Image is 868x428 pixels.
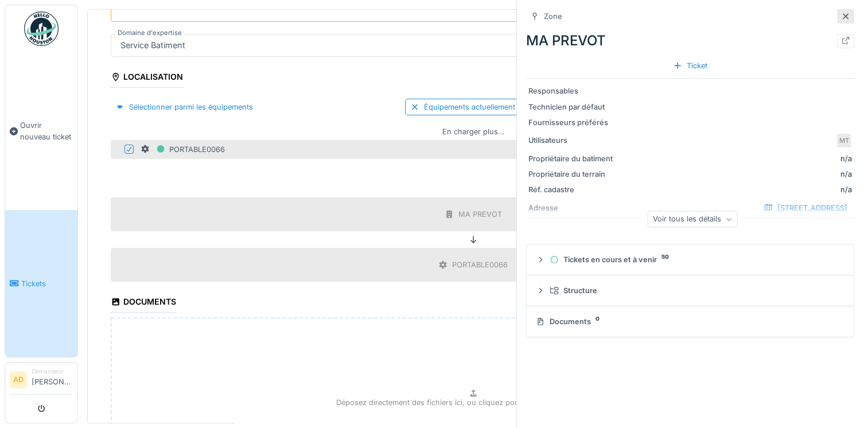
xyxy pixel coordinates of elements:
div: Responsables [528,85,614,96]
div: Service Batiment [116,39,190,52]
div: MA PREVOT [458,209,502,220]
div: n/a [840,153,852,164]
div: n/a [619,184,852,195]
p: Déposez directement des fichiers ici, ou cliquez pour sélectionner des fichiers [336,397,610,408]
label: Domaine d'expertise [115,28,184,38]
div: Tickets en cours et à venir [550,254,840,265]
div: [STREET_ADDRESS] [759,200,852,216]
summary: Tickets en cours et à venir50 [531,249,849,270]
img: Badge_color-CXgf-gQk.svg [24,11,59,46]
a: AD Demandeur[PERSON_NAME] [10,367,73,395]
a: Tickets [5,210,77,357]
summary: Structure [531,280,849,301]
div: Équipements actuellement utilisés [405,99,547,115]
div: Demandeur [32,367,73,376]
span: Tickets [21,278,73,289]
div: Voir tous les détails [647,211,737,228]
div: n/a [619,169,852,180]
div: MT [836,133,852,149]
div: Propriétaire du terrain [528,169,614,180]
div: Fournisseurs préférés [528,117,614,128]
div: PORTABLE0066 [452,259,508,270]
span: Ouvrir nouveau ticket [20,120,73,142]
div: Sélectionner parmi les équipements [111,99,258,115]
div: Structure [550,285,840,296]
div: Zone [544,11,562,22]
div: Propriétaire du batiment [528,153,614,164]
div: Documents [111,293,176,313]
div: Réf. cadastre [528,184,614,195]
div: En charger plus… [438,124,509,139]
div: Localisation [111,68,183,88]
div: Technicien par défaut [528,102,614,112]
div: Utilisateurs [528,135,614,146]
div: PORTABLE0066 [141,142,225,157]
li: AD [10,371,27,388]
div: Ticket [668,58,712,73]
div: Documents [536,316,840,327]
summary: Documents0 [531,311,849,332]
li: [PERSON_NAME] [32,367,73,392]
div: MA PREVOT [526,30,854,51]
a: Ouvrir nouveau ticket [5,52,77,210]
